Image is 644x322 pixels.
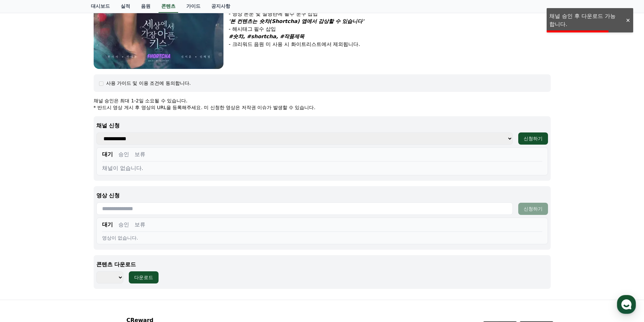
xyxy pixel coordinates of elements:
[96,192,548,200] p: 영상 신청
[134,274,153,281] div: 다운로드
[229,18,364,24] em: '본 컨텐츠는 숏챠(Shortcha) 앱에서 감상할 수 있습니다'
[229,10,551,18] p: - 영상 본문 및 설명란에 필수 문구 삽입
[104,224,113,230] span: 설정
[518,132,548,145] button: 신청하기
[524,135,543,142] div: 신청하기
[94,97,551,104] p: 채널 승인은 최대 1-2일 소요될 수 있습니다.
[524,205,543,212] div: 신청하기
[229,41,551,48] p: - 크리워드 음원 미 사용 시 화이트리스트에서 제외됩니다.
[135,221,145,229] button: 보류
[118,221,129,229] button: 승인
[96,261,548,269] p: 콘텐츠 다운로드
[229,33,305,40] em: #숏챠, #shortcha, #작품제목
[135,150,145,158] button: 보류
[118,150,129,158] button: 승인
[129,271,159,283] button: 다운로드
[102,150,113,158] button: 대기
[102,164,542,172] div: 채널이 없습니다.
[106,80,191,86] div: 사용 가이드 및 이용 조건에 동의합니다.
[518,203,548,215] button: 신청하기
[62,225,70,230] span: 대화
[102,221,113,229] button: 대기
[96,122,548,130] p: 채널 신청
[229,25,551,33] p: - 해시태그 필수 삽입
[2,214,45,231] a: 홈
[87,214,130,231] a: 설정
[94,104,551,111] p: * 반드시 영상 게시 후 영상의 URL을 등록해주세요. 미 신청한 영상은 저작권 이슈가 발생할 수 있습니다.
[102,234,542,241] div: 영상이 없습니다.
[45,214,87,231] a: 대화
[21,224,25,230] span: 홈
